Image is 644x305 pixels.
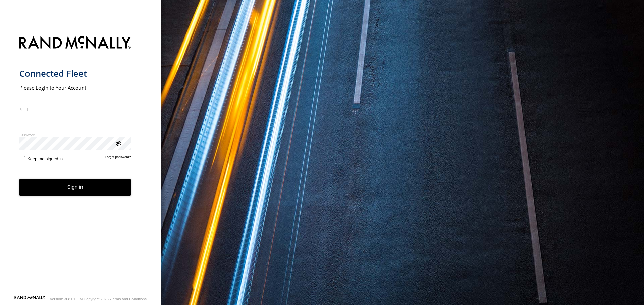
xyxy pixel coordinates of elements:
a: Terms and Conditions [111,297,147,301]
span: Keep me signed in [27,156,63,161]
label: Password [19,132,131,137]
a: Visit our Website [14,296,45,302]
input: Keep me signed in [21,156,25,160]
form: main [19,32,142,295]
div: © Copyright 2025 - [80,297,147,301]
a: Forgot password? [105,155,131,161]
div: Version: 308.01 [50,297,75,301]
div: ViewPassword [115,140,121,146]
button: Sign in [19,179,131,196]
h1: Connected Fleet [19,68,131,79]
img: Rand McNally [19,35,131,52]
label: Email [19,107,131,112]
h2: Please Login to Your Account [19,84,131,91]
